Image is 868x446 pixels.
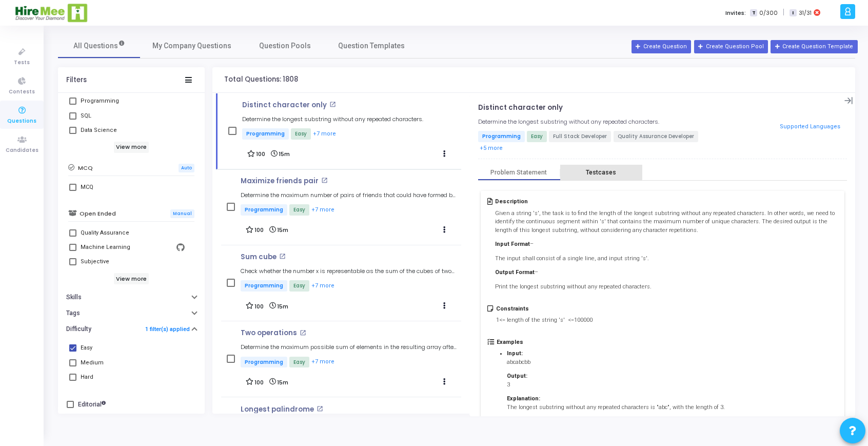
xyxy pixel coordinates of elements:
[254,379,264,386] span: 100
[114,142,149,153] h6: View more
[289,280,309,292] span: Easy
[507,395,540,402] strong: Explanation:
[277,379,288,386] span: 15m
[771,40,857,53] button: Create Question Template
[321,177,328,184] mat-icon: open_in_new
[311,357,335,367] button: +7 more
[478,104,563,112] p: Distinct character only
[478,119,659,125] h5: Determine the longest substring without any repeated characters.
[437,299,451,313] button: Actions
[242,116,423,123] h5: Determine the longest substring without any repeated characters.
[329,101,336,108] mat-icon: open_in_new
[241,280,287,292] span: Programming
[241,268,457,275] h5: Check whether the number x is representable as the sum of the cubes of two positive integers.
[81,342,92,354] div: Easy
[300,329,306,336] mat-icon: open_in_new
[256,151,265,158] span: 100
[495,255,837,263] p: The input shall consist of a single line, and input string 's'.
[58,321,205,337] button: Difficulty1 filter(s) applied
[241,253,277,261] p: Sum cube
[490,169,547,177] div: Problem Statement
[338,41,405,51] span: Question Templates
[66,309,80,317] h6: Tags
[9,88,35,96] span: Contests
[437,223,451,237] button: Actions
[289,357,309,368] span: Easy
[58,305,205,321] button: Tags
[586,169,616,177] div: Testcases
[114,273,149,284] h6: View more
[478,131,525,142] span: Programming
[507,403,725,412] p: The longest substring without any repeated characters is "abc", with the length of 3.
[145,326,190,333] a: 1 filter(s) applied
[241,357,287,368] span: Programming
[7,117,36,126] span: Questions
[81,241,130,254] div: Machine Learning
[14,59,30,67] span: Tests
[81,124,117,137] div: Data Science
[241,204,287,216] span: Programming
[66,294,82,301] h6: Skills
[507,373,527,379] strong: Output:
[725,9,746,17] label: Invites:
[496,305,593,312] h5: Constraints
[241,177,319,185] p: Maximize friends pair
[317,405,323,412] mat-icon: open_in_new
[759,9,778,17] span: 0/300
[80,210,116,217] h6: Open Ended
[614,131,698,142] span: Quality Assurance Developer
[81,371,93,383] div: Hard
[14,3,89,23] img: logo
[242,128,289,140] span: Programming
[311,281,335,291] button: +7 more
[259,41,311,51] span: Question Pools
[495,269,535,276] strong: Output Format
[799,9,812,17] span: 31/31
[152,41,231,51] span: My Company Questions
[496,316,593,325] p: 1<= length of the string 's' <=100000
[81,256,109,268] div: Subjective
[790,9,796,17] span: I
[479,144,503,153] button: +5 more
[254,303,264,310] span: 100
[289,204,309,216] span: Easy
[507,381,725,390] p: 3
[312,129,337,139] button: +7 more
[81,357,104,369] div: Medium
[241,329,297,337] p: Two operations
[495,240,837,249] p: –
[527,131,547,142] span: Easy
[78,165,93,171] h6: MCQ
[81,227,129,239] div: Quality Assurance
[66,325,91,333] h6: Difficulty
[254,227,264,234] span: 100
[783,7,784,18] span: |
[750,9,757,17] span: T
[81,181,93,193] div: MCQ
[507,350,523,357] strong: Input:
[81,110,91,122] div: SQL
[311,205,335,215] button: +7 more
[242,101,327,109] p: Distinct character only
[777,120,844,135] button: Supported Languages
[6,146,38,155] span: Candidates
[495,198,837,205] h5: Description
[507,358,725,367] p: abcabcbb
[58,289,205,305] button: Skills
[437,375,451,389] button: Actions
[497,339,735,345] h5: Examples
[495,209,837,235] p: Given a string 's', the task is to find the length of the longest substring without any repeated ...
[495,268,837,277] p: –
[694,40,768,53] button: Create Question Pool
[277,303,288,310] span: 15m
[279,151,290,158] span: 15m
[495,241,530,247] strong: Input Format
[81,95,119,107] div: Programming
[241,405,314,414] p: Longest palindrome
[73,41,125,51] span: All Questions
[291,128,311,140] span: Easy
[632,40,691,53] button: Create Question
[179,164,194,172] span: Auto
[224,75,298,84] h4: Total Questions: 1808
[78,401,106,409] h6: Editorial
